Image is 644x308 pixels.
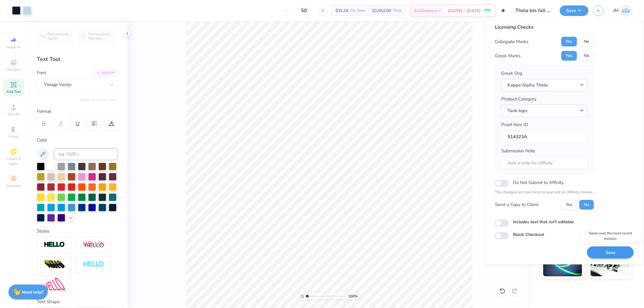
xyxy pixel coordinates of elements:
[513,218,574,225] label: Includes text that isn't editable
[6,89,21,94] span: Add Text
[83,241,104,249] img: Shadow
[7,45,21,49] span: Image AI
[495,24,594,31] div: Licensing Checks
[6,183,21,188] span: Decorate
[414,8,437,14] span: Est. Delivery
[9,134,18,139] span: Greek
[613,7,619,14] span: JM
[501,79,588,91] button: Kappa Alpha Theta
[8,112,20,116] span: Upload
[3,156,24,166] span: Clipart & logos
[83,261,104,268] img: Negative Space
[292,5,316,16] input: – –
[495,38,528,45] div: Collegiate Marks
[88,32,110,40] span: Personalized Numbers
[501,148,535,154] label: Submission Note
[348,294,358,299] span: 100 %
[7,67,20,72] span: Designs
[501,104,588,117] button: Tank tops
[561,37,577,46] button: Yes
[620,5,632,17] img: Joshua Macky Gaerlan
[561,51,577,61] button: Yes
[350,8,365,14] span: Per Item
[44,278,65,291] img: Free Distort
[393,8,402,14] span: Total
[495,201,539,208] div: Send a Copy to Client
[37,108,118,115] div: Format
[579,37,594,46] button: No
[579,51,594,61] button: No
[501,70,522,77] label: Greek Org
[37,137,118,144] div: Color
[37,298,118,305] div: Text Shape
[513,179,564,186] label: Do Not Submit to Affinity
[37,69,46,76] label: Font
[448,8,481,14] span: [DATE] - [DATE]
[613,5,632,17] a: JM
[335,8,348,14] span: $31.04
[94,69,118,76] div: Add Font
[54,148,118,160] input: e.g. 7428 c
[560,5,588,16] button: Save
[501,156,588,169] input: Add a note for Affinity
[501,96,537,103] label: Product Category
[372,8,391,14] span: $1,552.00
[495,189,594,195] p: The changes are too minor to warrant an Affinity review.
[501,121,528,128] label: Proof Item ID
[80,97,118,102] button: Switch to Greek Letters
[495,52,521,59] div: Greek Marks
[513,231,544,238] label: Block Checkout
[22,289,44,295] strong: Need help?
[44,241,65,248] img: Stroke
[511,5,555,17] input: Untitled Design
[580,229,641,243] div: Saves over the most recent revision
[37,55,118,63] div: Text Tool
[561,200,577,209] button: Yes
[484,8,491,13] span: FREE
[44,260,65,269] img: 3d Illusion
[47,32,69,40] span: Personalized Names
[579,200,594,209] button: No
[37,228,118,235] div: Styles
[587,246,634,259] button: Save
